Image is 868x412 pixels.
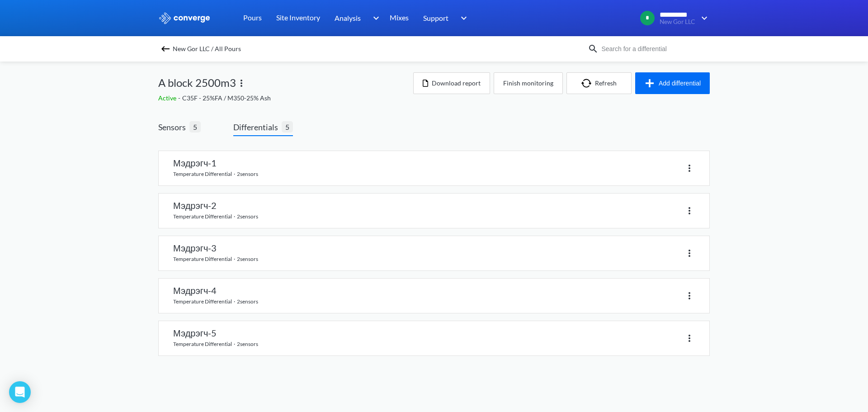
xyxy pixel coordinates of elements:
[413,72,490,94] button: Download report
[684,290,695,301] img: more.svg
[160,43,171,54] img: backspace.svg
[367,13,382,24] img: downArrow.svg
[236,78,247,89] img: more.svg
[581,79,595,88] img: icon-refresh.svg
[9,381,31,403] div: Open Intercom Messenger
[695,13,710,24] img: downArrow.svg
[189,121,201,133] span: 5
[684,333,695,344] img: more.svg
[335,12,361,24] span: Analysis
[423,12,448,24] span: Support
[158,12,211,24] img: logo_ewhite.svg
[494,72,563,94] button: Finish monitoring
[644,78,659,89] img: icon-plus.svg
[158,121,189,133] span: Sensors
[684,163,695,174] img: more.svg
[566,72,632,94] button: Refresh
[282,121,293,133] span: 5
[455,13,469,24] img: downArrow.svg
[178,94,182,102] span: -
[588,43,599,54] img: icon-search.svg
[173,43,241,55] span: New Gor LLC / All Pours
[684,248,695,259] img: more.svg
[423,80,428,87] img: icon-file.svg
[233,121,282,133] span: Differentials
[660,19,695,25] span: New Gor LLC
[158,74,236,91] span: A block 2500m3
[158,94,178,102] span: Active
[684,205,695,216] img: more.svg
[599,44,708,54] input: Search for a differential
[635,72,710,94] button: Add differential
[158,93,413,103] div: C35F - 25%FA / M350-25% Ash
